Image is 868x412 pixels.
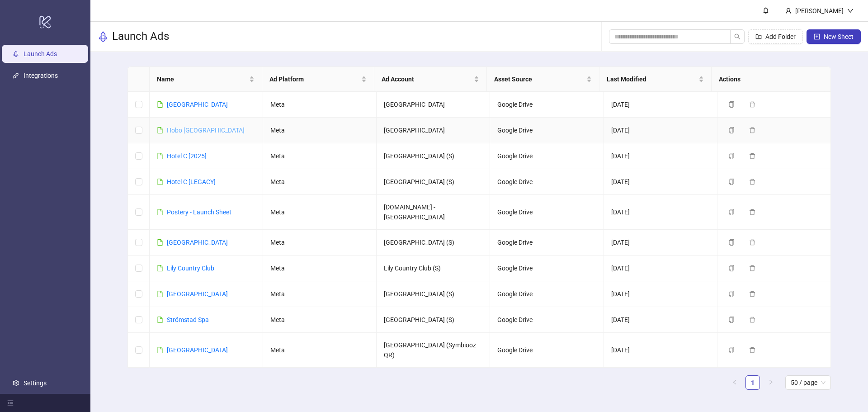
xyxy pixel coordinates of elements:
[263,169,377,195] td: Meta
[749,347,755,353] span: delete
[263,143,377,169] td: Meta
[728,179,735,185] span: copy
[167,208,231,216] a: Postery - Launch Sheet
[377,230,490,256] td: [GEOGRAPHIC_DATA] (S)
[263,368,377,393] td: Meta
[712,67,824,92] th: Actions
[490,169,604,195] td: Google Drive
[847,8,854,14] span: down
[604,169,717,195] td: [DATE]
[490,256,604,281] td: Google Drive
[604,230,717,256] td: [DATE]
[749,291,755,297] span: delete
[749,209,755,215] span: delete
[749,101,755,108] span: delete
[157,347,163,353] span: file
[157,179,163,185] span: file
[494,74,585,84] span: Asset Source
[734,33,741,40] span: search
[728,209,735,215] span: copy
[728,153,735,159] span: copy
[167,346,228,354] a: [GEOGRAPHIC_DATA]
[490,307,604,333] td: Google Drive
[167,152,207,160] a: Hotel C [2025]
[748,29,803,44] button: Add Folder
[746,376,759,389] a: 1
[112,29,169,44] h3: Launch Ads
[157,101,163,108] span: file
[263,92,377,118] td: Meta
[745,375,760,390] li: 1
[604,195,717,230] td: [DATE]
[604,92,717,118] td: [DATE]
[157,239,163,246] span: file
[167,316,209,323] a: Strömstad Spa
[607,74,697,84] span: Last Modified
[490,118,604,143] td: Google Drive
[755,33,762,40] span: folder-add
[167,101,228,108] a: [GEOGRAPHIC_DATA]
[728,101,735,108] span: copy
[604,368,717,393] td: [DATE]
[487,67,599,92] th: Asset Source
[157,265,163,271] span: file
[157,317,163,323] span: file
[157,209,163,215] span: file
[727,375,742,390] li: Previous Page
[167,290,228,298] a: [GEOGRAPHIC_DATA]
[764,375,778,390] button: right
[791,376,826,389] span: 50 / page
[377,368,490,393] td: Aronsborg (S)
[490,368,604,393] td: Google Drive
[604,333,717,368] td: [DATE]
[728,265,735,271] span: copy
[263,256,377,281] td: Meta
[824,33,854,40] span: New Sheet
[490,92,604,118] td: Google Drive
[157,127,163,133] span: file
[157,153,163,159] span: file
[727,375,742,390] button: left
[167,265,214,272] a: Lily Country Club
[24,72,58,79] a: Integrations
[24,379,47,387] a: Settings
[728,127,735,133] span: copy
[604,307,717,333] td: [DATE]
[604,256,717,281] td: [DATE]
[24,50,57,57] a: Launch Ads
[785,8,792,14] span: user
[604,118,717,143] td: [DATE]
[814,33,820,40] span: plus-square
[732,379,737,385] span: left
[490,281,604,307] td: Google Drive
[807,29,861,44] button: New Sheet
[749,153,755,159] span: delete
[263,333,377,368] td: Meta
[604,143,717,169] td: [DATE]
[749,239,755,246] span: delete
[490,230,604,256] td: Google Drive
[749,317,755,323] span: delete
[157,291,163,297] span: file
[263,230,377,256] td: Meta
[728,317,735,323] span: copy
[269,74,360,84] span: Ad Platform
[749,265,755,271] span: delete
[377,281,490,307] td: [GEOGRAPHIC_DATA] (S)
[785,375,831,390] div: Page Size
[167,127,245,134] a: Hobo [GEOGRAPHIC_DATA]
[167,178,216,185] a: Hotel C [LEGACY]
[763,7,769,14] span: bell
[377,333,490,368] td: [GEOGRAPHIC_DATA] (Symbiooz QR)
[262,67,375,92] th: Ad Platform
[728,239,735,246] span: copy
[749,127,755,133] span: delete
[490,143,604,169] td: Google Drive
[157,74,247,84] span: Name
[382,74,472,84] span: Ad Account
[98,31,108,42] span: rocket
[167,239,228,246] a: [GEOGRAPHIC_DATA]
[728,291,735,297] span: copy
[749,179,755,185] span: delete
[792,6,847,16] div: [PERSON_NAME]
